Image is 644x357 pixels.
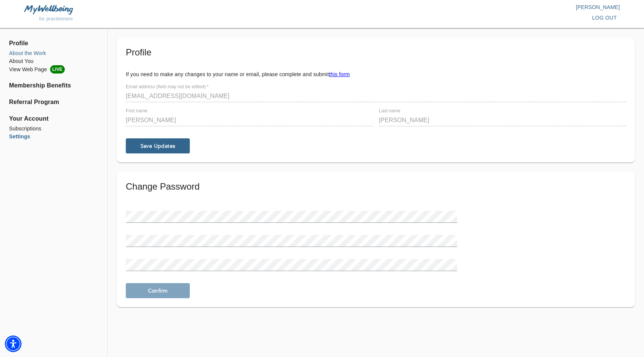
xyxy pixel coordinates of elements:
[9,133,98,141] a: Settings
[9,39,98,48] span: Profile
[126,109,148,113] label: First name
[126,46,626,58] h5: Profile
[39,16,73,21] span: for practitioners
[9,125,98,133] a: Subscriptions
[5,336,21,352] div: Accessibility Menu
[9,57,98,65] a: About You
[329,71,350,77] a: this form
[126,70,626,78] p: If you need to make any changes to your name or email, please complete and submit
[126,85,209,89] label: Email address (field may not be edited)
[9,98,98,107] a: Referral Program
[9,81,98,90] a: Membership Benefits
[24,5,73,14] img: MyWellbeing
[9,49,98,57] a: About the Work
[592,13,617,23] span: log out
[589,11,620,25] button: log out
[50,65,65,74] span: LIVE
[9,65,98,74] li: View Web Page
[379,109,400,113] label: Last name
[9,114,98,123] span: Your Account
[129,142,187,150] span: Save Updates
[126,138,190,153] button: Save Updates
[9,65,98,74] a: View Web PageLIVE
[322,3,620,11] p: [PERSON_NAME]
[126,181,626,193] h5: Change Password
